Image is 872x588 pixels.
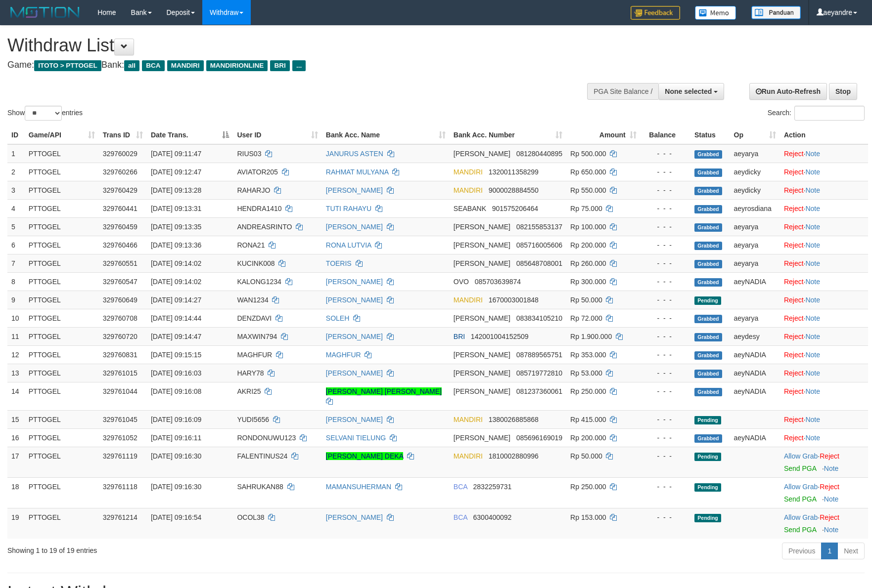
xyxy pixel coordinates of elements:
[7,364,25,382] td: 13
[151,223,201,231] span: [DATE] 09:13:35
[516,223,562,231] span: Copy 082155853137 to clipboard
[780,364,868,382] td: ·
[784,278,804,286] a: Reject
[326,387,442,395] a: [PERSON_NAME] [PERSON_NAME]
[326,483,391,491] a: MAMANSUHERMAN
[237,186,270,194] span: RAHARJO
[326,168,389,176] a: RAHMAT MULYANA
[7,126,25,144] th: ID
[570,452,602,460] span: Rp 50.000
[454,205,486,212] span: SEABANK
[7,36,571,55] h1: Withdraw List
[34,60,101,71] span: ITOTO > PTTOGEL
[730,236,780,254] td: aeyarya
[570,186,606,194] span: Rp 550.000
[103,186,138,194] span: 329760429
[270,60,289,71] span: BRI
[103,168,138,176] span: 329760266
[516,150,562,158] span: Copy 081280440895 to clipboard
[570,369,602,377] span: Rp 53.000
[784,452,818,460] a: Allow Grab
[151,351,201,359] span: [DATE] 09:15:15
[326,296,383,304] a: [PERSON_NAME]
[730,327,780,345] td: aeydesy
[690,126,730,144] th: Status
[694,278,722,287] span: Grabbed
[644,258,687,268] div: - - -
[805,223,820,231] a: Note
[694,315,722,323] span: Grabbed
[103,387,138,395] span: 329761044
[805,278,820,286] a: Note
[151,259,201,267] span: [DATE] 09:14:02
[784,495,816,503] a: Send PGA
[784,387,804,395] a: Reject
[7,106,83,121] label: Show entries
[25,364,99,382] td: PTTOGEL
[25,447,99,477] td: PTTOGEL
[7,272,25,291] td: 8
[805,351,820,359] a: Note
[587,83,658,100] div: PGA Site Balance /
[454,452,483,460] span: MANDIRI
[237,205,281,212] span: HENDRA1410
[103,205,138,212] span: 329760441
[151,369,201,377] span: [DATE] 09:16:03
[694,388,722,396] span: Grabbed
[7,428,25,447] td: 16
[694,434,722,443] span: Grabbed
[99,126,147,144] th: Trans ID: activate to sort column ascending
[326,241,371,249] a: RONA LUTVIA
[820,483,839,491] a: Reject
[151,205,201,212] span: [DATE] 09:13:31
[820,513,839,521] a: Reject
[780,217,868,236] td: ·
[25,309,99,327] td: PTTOGEL
[237,434,296,442] span: RONDONUWU123
[7,309,25,327] td: 10
[805,168,820,176] a: Note
[489,186,539,194] span: Copy 9000028884550 to clipboard
[237,168,277,176] span: AVIATOR205
[658,83,724,100] button: None selected
[805,434,820,442] a: Note
[326,434,386,442] a: SELVANI TIELUNG
[151,452,201,460] span: [DATE] 09:16:30
[103,150,138,158] span: 329760029
[237,387,261,395] span: AKRI25
[454,416,483,423] span: MANDIRI
[644,313,687,323] div: - - -
[730,163,780,181] td: aeydicky
[237,351,272,359] span: MAGHFUR
[7,163,25,181] td: 2
[489,416,539,423] span: Copy 1380026885868 to clipboard
[570,223,606,231] span: Rp 100.000
[103,369,138,377] span: 329761015
[751,6,801,19] img: panduan.png
[7,447,25,477] td: 17
[780,272,868,291] td: ·
[454,259,510,267] span: [PERSON_NAME]
[631,6,680,20] img: Feedback.jpg
[694,205,722,213] span: Grabbed
[103,434,138,442] span: 329761052
[820,452,839,460] a: Reject
[516,259,562,267] span: Copy 085648708001 to clipboard
[694,223,722,232] span: Grabbed
[151,434,201,442] span: [DATE] 09:16:11
[167,60,204,71] span: MANDIRI
[25,181,99,199] td: PTTOGEL
[641,126,690,144] th: Balance
[326,452,403,460] a: [PERSON_NAME] DEKA
[570,333,612,340] span: Rp 1.900.000
[805,186,820,194] a: Note
[570,259,606,267] span: Rp 260.000
[454,186,483,194] span: MANDIRI
[454,314,510,322] span: [PERSON_NAME]
[7,291,25,309] td: 9
[694,242,722,250] span: Grabbed
[516,314,562,322] span: Copy 083834105210 to clipboard
[805,296,820,304] a: Note
[206,60,268,71] span: MANDIRIONLINE
[103,314,138,322] span: 329760708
